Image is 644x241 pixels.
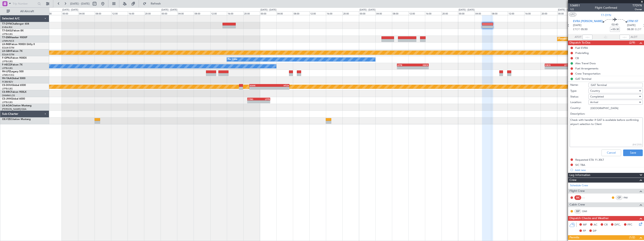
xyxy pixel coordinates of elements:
[569,189,585,194] span: Flight Crew
[128,11,144,15] div: 16:00
[545,66,557,69] div: -
[590,89,600,93] span: Country
[397,64,413,66] div: LFPB
[631,35,637,39] span: ALDT
[161,8,177,12] div: [DATE] - [DATE]
[194,11,210,15] div: 08:00
[601,13,611,17] span: T7-DYN
[2,98,25,100] a: CS-JHHGlobal 6000
[601,150,621,156] button: Cancel
[250,87,269,89] div: -
[569,178,577,183] span: Crew
[575,67,598,70] div: Fuel Arrangements
[614,223,621,227] span: DFC,
[582,209,592,213] a: DMI
[13,1,36,7] input: Trip Number
[425,11,442,15] div: 16:00
[582,196,592,199] div: - -
[570,83,588,87] label: Name:
[269,87,289,89] div: -
[78,11,95,15] div: 04:00
[612,23,618,27] span: 02:40
[570,89,588,93] label: Type:
[2,104,32,107] a: LX-AOACitation Mustang
[359,11,375,15] div: 00:00
[570,3,580,8] span: 536851
[593,229,597,233] span: DP
[2,43,35,46] a: LX-INBFalcon 900EX EASy II
[475,11,491,15] div: 04:00
[545,64,557,66] div: KBOS
[276,11,293,15] div: 04:00
[442,11,458,15] div: 20:00
[635,27,641,32] span: ELDT
[2,104,12,107] span: LX-AOA
[111,11,128,15] div: 12:00
[45,11,62,15] div: 20:00
[570,106,588,110] label: Country:
[558,36,598,42] div: Planned Maint [GEOGRAPHIC_DATA]
[210,11,227,15] div: 12:00
[2,23,11,25] span: T7-DYN
[575,51,589,55] div: Prebriefing
[250,84,269,87] div: EGKK
[2,26,12,29] a: EVRA/RIX
[70,2,90,6] span: [DATE] - [DATE]
[569,173,590,178] span: Leg Information
[2,46,14,49] a: EDLW/DTM
[2,64,22,66] a: F-HECDFalcon 7X
[595,6,617,10] div: Flight Confirmed
[2,98,11,100] span: CS-JHH
[2,84,12,87] span: CS-DOU
[141,0,166,7] button: Refresh
[627,23,636,27] span: [DATE]
[575,72,600,75] div: Crew Transportation
[2,91,11,93] span: CS-RRC
[627,223,632,227] span: FFC
[570,8,580,11] span: 1/2
[558,8,574,12] div: [DATE] - [DATE]
[2,50,11,52] span: LX-GBH
[2,23,29,25] a: T7-DYNChallenger 604
[569,216,609,221] span: Dispatch Checks and Weather
[260,8,276,12] div: [DATE] - [DATE]
[491,11,508,15] div: 08:00
[259,98,270,100] div: LFPB
[570,100,588,104] label: Location:
[575,158,604,161] div: Requested ETA 11.30LT
[574,195,581,200] div: SIC
[2,60,13,63] a: LFPB/LBG
[228,56,237,63] div: No Crew
[2,50,22,52] a: LX-GBHFalcon 7X
[2,87,13,90] a: LFPB/LBG
[632,3,642,8] span: T7DYN
[2,67,13,70] a: LFPB/LBG
[459,8,475,12] div: [DATE] - [DATE]
[594,223,597,227] span: AC
[590,100,598,104] span: Arrival
[2,39,14,43] a: LFMN/NCE
[590,95,604,99] span: Completed
[632,8,642,11] span: Owner
[575,56,579,60] div: CB
[583,223,587,227] span: MF
[574,209,581,214] div: ISP
[2,70,24,73] a: 9H-LPZLegacy 500
[632,143,642,146] div: (84/255)
[375,11,392,15] div: 04:00
[326,11,342,15] div: 16:00
[623,150,643,156] button: Save
[5,8,45,15] button: All Aircraft
[2,30,24,32] a: T7-EAGLFalcon 8X
[2,80,13,83] a: FCBB/BZV
[62,11,78,15] div: 00:00
[604,223,608,227] span: CR
[569,13,576,16] button: UTC
[397,66,413,69] div: -
[557,11,574,15] div: 00:00
[62,8,78,12] div: [DATE] - [DATE]
[2,43,10,46] span: LX-INB
[147,2,165,5] span: Refresh
[413,64,428,66] div: KBOS
[508,11,524,15] div: 12:00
